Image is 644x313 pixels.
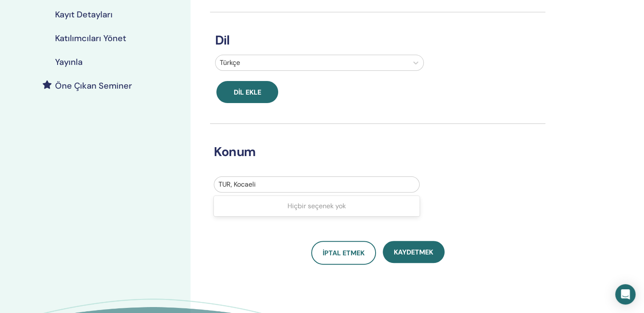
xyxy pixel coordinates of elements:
[311,241,376,265] a: İptal etmek
[383,241,445,263] button: Kaydetmek
[615,284,636,305] div: Intercom Messenger'ı açın
[215,32,230,48] font: Dil
[394,248,433,257] font: Kaydetmek
[234,88,261,97] font: Dil ekle
[55,56,83,67] font: Yayınla
[55,33,126,44] font: Katılımcıları Yönet
[55,9,113,20] font: Kayıt Detayları
[323,249,365,257] font: İptal etmek
[287,201,346,210] font: Hiçbir seçenek yok
[216,81,278,103] button: Dil ekle
[55,80,132,91] font: Öne Çıkan Seminer
[214,143,255,160] font: Konum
